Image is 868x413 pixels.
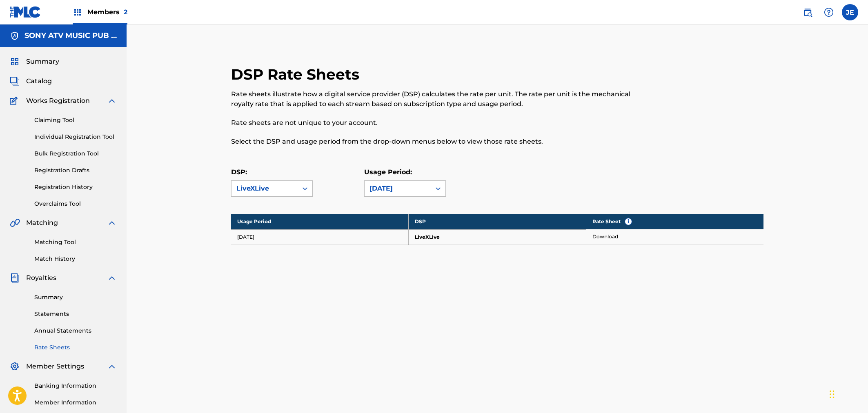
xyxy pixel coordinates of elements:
th: DSP [409,214,586,229]
span: Member Settings [26,362,84,371]
span: Matching [26,218,58,228]
img: Top Rightsholders [73,7,82,17]
td: LiveXLive [409,229,586,244]
a: CatalogCatalog [10,76,52,86]
a: Statements [34,310,117,318]
p: Select the DSP and usage period from the drop-down menus below to view those rate sheets. [231,137,641,147]
img: Royalties [10,273,20,283]
img: Works Registration [10,96,20,106]
th: Usage Period [231,214,409,229]
a: Summary [34,293,117,302]
a: Registration History [34,183,117,191]
img: expand [107,96,117,106]
img: expand [107,218,117,228]
label: DSP: [231,168,247,176]
label: Usage Period: [364,168,412,176]
img: MLC Logo [10,6,41,18]
img: help [824,7,834,17]
span: i [625,218,632,225]
a: Member Information [34,398,117,407]
img: expand [107,273,117,283]
a: Rate Sheets [34,343,117,352]
p: Rate sheets illustrate how a digital service provider (DSP) calculates the rate per unit. The rat... [231,89,641,109]
a: Banking Information [34,382,117,390]
div: LiveXLive [236,184,293,193]
a: Registration Drafts [34,166,117,175]
td: [DATE] [231,229,409,244]
a: Public Search [799,4,816,20]
img: search [803,7,812,17]
img: Catalog [10,76,20,86]
a: SummarySummary [10,57,59,67]
div: [DATE] [369,184,426,193]
div: User Menu [842,4,858,20]
img: Summary [10,57,20,67]
p: Rate sheets are not unique to your account. [231,118,641,128]
a: Annual Statements [34,326,117,335]
div: Drag [830,382,835,406]
span: 2 [124,8,127,16]
img: Matching [10,218,20,228]
iframe: Chat Widget [827,374,868,413]
div: Help [821,4,837,20]
a: Matching Tool [34,238,117,246]
th: Rate Sheet [586,214,763,229]
a: Individual Registration Tool [34,133,117,141]
span: Works Registration [26,96,90,106]
iframe: Resource Center [845,278,868,343]
a: Claiming Tool [34,116,117,124]
h5: SONY ATV MUSIC PUB LLC [24,31,117,40]
a: Download [592,233,618,240]
img: expand [107,362,117,371]
span: Catalog [26,76,52,86]
img: Member Settings [10,362,20,371]
span: Members [87,7,127,17]
img: Accounts [10,31,20,41]
a: Match History [34,255,117,263]
span: Summary [26,57,59,67]
h2: DSP Rate Sheets [231,65,363,84]
a: Overclaims Tool [34,200,117,208]
span: Royalties [26,273,56,283]
a: Bulk Registration Tool [34,149,117,158]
